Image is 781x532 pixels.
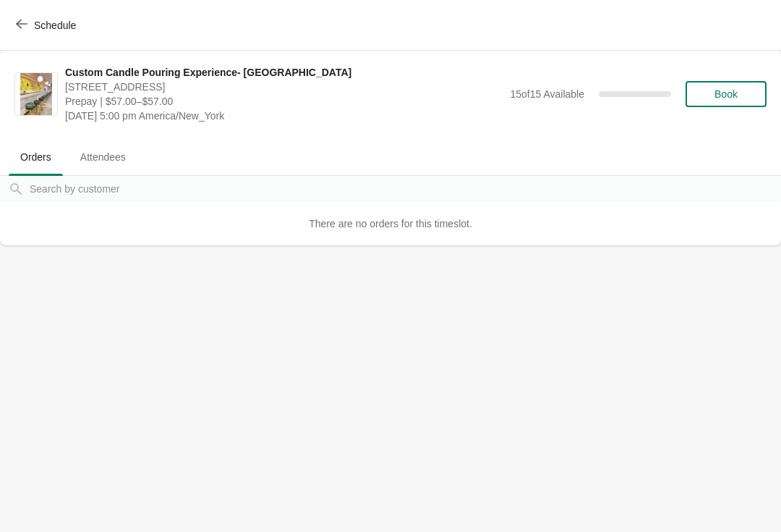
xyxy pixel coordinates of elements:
span: Prepay | $57.00–$57.00 [65,94,503,109]
img: Custom Candle Pouring Experience- Delray Beach [20,73,52,115]
span: Orders [9,144,63,170]
input: Search by customer [29,176,781,202]
span: 15 of 15 Available [510,88,584,100]
span: Custom Candle Pouring Experience- [GEOGRAPHIC_DATA] [65,65,503,80]
button: Book [686,81,767,107]
span: [DATE] 5:00 pm America/New_York [65,109,503,123]
span: Attendees [69,144,137,170]
span: Book [714,88,738,100]
span: Schedule [34,20,76,31]
span: [STREET_ADDRESS] [65,80,503,94]
button: Schedule [7,12,88,38]
span: There are no orders for this timeslot. [309,218,472,229]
